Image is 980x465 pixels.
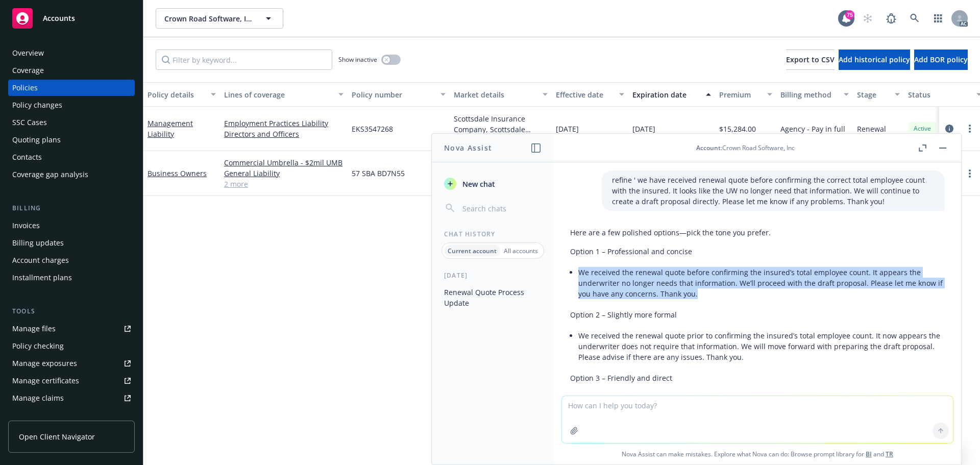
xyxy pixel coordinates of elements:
a: Policy checking [8,338,135,354]
div: : Crown Road Software, Inc [696,143,795,152]
div: Lines of coverage [224,89,332,100]
a: Report a Bug [881,8,901,29]
a: Quoting plans [8,132,135,148]
a: Account charges [8,252,135,268]
input: Search chats [460,201,542,215]
div: Policies [12,80,38,96]
span: Export to CSV [786,55,835,64]
a: Manage certificates [8,373,135,389]
div: Billing [8,203,135,213]
button: Policy details [143,82,220,107]
span: [DATE] [632,124,655,134]
div: Billing method [780,89,838,100]
div: Expiration date [632,89,700,100]
button: Lines of coverage [220,82,348,107]
div: Market details [454,89,536,100]
a: Policy changes [8,97,135,113]
button: Premium [715,82,776,107]
a: Billing updates [8,235,135,251]
span: Open Client Navigator [19,431,95,442]
button: Stage [853,82,904,107]
a: Accounts [8,4,135,33]
input: Filter by keyword... [156,50,332,70]
a: SSC Cases [8,114,135,131]
a: circleInformation [943,123,955,135]
span: EKS3547268 [352,124,393,134]
a: Invoices [8,217,135,234]
button: Market details [450,82,552,107]
div: Premium [719,89,761,100]
div: Stage [857,89,889,100]
a: Switch app [928,8,948,29]
span: 57 SBA BD7N55 [352,168,405,179]
button: Expiration date [628,82,715,107]
div: Scottsdale Insurance Company, Scottsdale Insurance Company (Nationwide), E-Risk Services, RT Spec... [454,113,548,135]
button: Add historical policy [839,50,910,70]
li: We received the renewal quote prior to confirming the insured’s total employee count. It now appe... [578,328,945,364]
span: New chat [460,179,495,189]
span: Renewal [857,124,886,134]
a: Employment Practices Liability [224,118,344,129]
button: New chat [440,175,546,193]
a: 2 more [224,179,344,189]
a: Manage exposures [8,355,135,372]
a: Start snowing [857,8,878,29]
p: Option 2 – Slightly more formal [570,309,945,320]
div: Effective date [556,89,613,100]
p: Here are a few polished options—pick the tone you prefer. [570,227,945,238]
a: Manage claims [8,390,135,406]
h1: Nova Assist [444,142,492,153]
a: Business Owners [148,168,207,178]
a: more [964,123,976,135]
a: Management Liability [148,118,193,139]
a: Installment plans [8,270,135,286]
p: All accounts [504,247,538,255]
span: Crown Road Software, Inc [164,13,253,24]
p: Option 3 – Friendly and direct [570,373,945,383]
a: TR [886,450,893,458]
div: Manage exposures [12,355,77,372]
button: Export to CSV [786,50,835,70]
div: Tools [8,306,135,316]
a: Commercial Umbrella - $2mil UMB [224,157,344,168]
span: Add historical policy [839,55,910,64]
button: Crown Road Software, Inc [156,8,283,29]
div: Manage certificates [12,373,79,389]
span: Accounts [43,14,75,22]
div: Chat History [432,230,554,238]
div: Account charges [12,252,69,268]
span: Agency - Pay in full [780,124,845,134]
a: Directors and Officers [224,129,344,139]
li: We received the renewal quote before confirming the insured’s total employee count. It appears th... [578,265,945,301]
button: Billing method [776,82,853,107]
button: Effective date [552,82,628,107]
div: Overview [12,45,44,61]
a: General Liability [224,168,344,179]
div: Invoices [12,217,40,234]
div: Contacts [12,149,42,165]
div: SSC Cases [12,114,47,131]
div: 75 [845,10,854,19]
li: We got the renewal quote before we confirmed the insured’s total employee count, but it looks lik... [578,391,945,428]
span: [DATE] [556,124,579,134]
button: Add BOR policy [914,50,968,70]
div: Coverage gap analysis [12,166,88,183]
p: refine ' we have received renewal quote before confirming the correct total employee count with t... [612,175,935,207]
div: Policy changes [12,97,62,113]
div: Manage BORs [12,407,60,424]
a: Policies [8,80,135,96]
div: Manage files [12,321,56,337]
div: Billing updates [12,235,64,251]
span: Active [912,124,933,133]
a: Manage files [8,321,135,337]
span: Show inactive [338,55,377,64]
button: Renewal Quote Process Update [440,284,546,311]
button: Policy number [348,82,450,107]
a: Coverage gap analysis [8,166,135,183]
a: Overview [8,45,135,61]
div: Status [908,89,970,100]
div: Coverage [12,62,44,79]
a: more [964,167,976,180]
div: [DATE] [432,271,554,280]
